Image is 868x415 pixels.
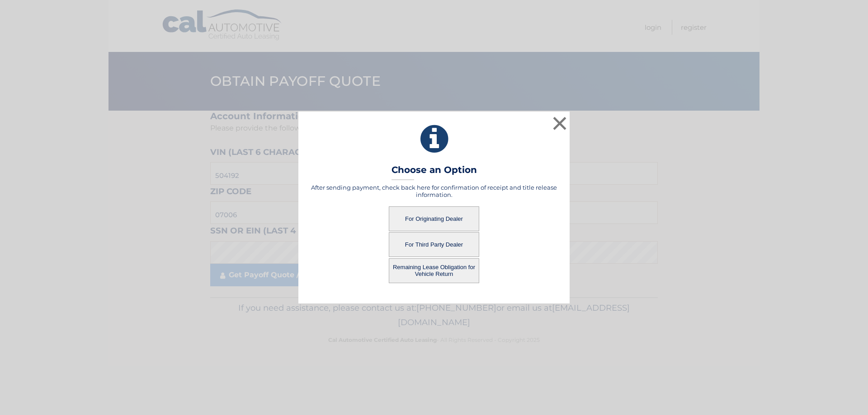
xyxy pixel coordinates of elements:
button: For Originating Dealer [389,206,479,231]
h3: Choose an Option [392,164,477,180]
button: Remaining Lease Obligation for Vehicle Return [389,258,479,283]
h5: After sending payment, check back here for confirmation of receipt and title release information. [310,184,558,198]
button: × [551,114,569,132]
button: For Third Party Dealer [389,232,479,257]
